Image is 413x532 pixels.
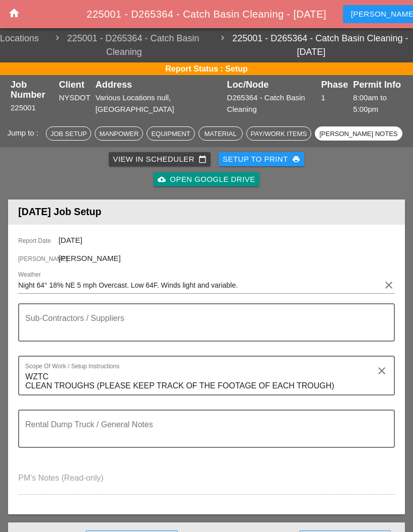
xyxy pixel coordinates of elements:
[198,126,243,141] button: Material
[7,128,42,137] span: Jump to :
[376,365,388,377] i: clear
[11,102,54,114] div: 225001
[113,154,206,165] div: View in Scheduler
[383,279,395,291] i: clear
[25,369,380,394] textarea: Scope Of Work / Setup Instructions
[39,32,210,59] span: 225001 - D265364 - Catch Basin Cleaning
[353,92,402,115] div: 8:00am to 5:00pm
[50,129,87,139] div: Job Setup
[219,152,304,166] button: Setup to Print
[210,32,413,59] a: 225001 - D265364 - Catch Basin Cleaning - [DATE]
[158,174,255,185] div: Open Google Drive
[95,92,222,115] div: Various Locations null, [GEOGRAPHIC_DATA]
[25,423,380,447] textarea: Rental Dump Truck / General Notes
[8,199,405,224] header: [DATE] Job Setup
[353,80,402,90] div: Permit Info
[227,80,316,90] div: Loc/Node
[198,155,206,163] i: calendar_today
[95,126,143,141] button: Manpower
[109,152,211,166] a: View in Scheduler
[223,154,300,165] div: Setup to Print
[321,92,348,104] div: 1
[8,7,20,19] i: home
[321,80,348,90] div: Phase
[319,129,397,139] div: [PERSON_NAME] Notes
[292,155,300,163] i: print
[18,277,381,293] input: Weather
[87,9,326,20] span: 225001 - D265364 - Catch Basin Cleaning - [DATE]
[246,126,311,141] button: Pay/Work Items
[25,316,380,341] textarea: Sub-Contractors / Suppliers
[99,129,139,139] div: Manpower
[18,254,58,263] span: [PERSON_NAME]
[46,126,91,141] button: Job Setup
[59,80,91,90] div: Client
[251,129,307,139] div: Pay/Work Items
[18,236,58,245] span: Report Date
[11,80,54,100] div: Job Number
[203,129,238,139] div: Material
[58,236,82,244] span: [DATE]
[227,92,316,115] div: D265364 - Catch Basin Cleaning
[158,175,166,183] i: cloud_upload
[147,126,194,141] button: Equipment
[58,254,120,262] span: [PERSON_NAME]
[95,80,222,90] div: Address
[59,92,91,104] div: NYSDOT
[151,129,190,139] div: Equipment
[315,126,402,141] button: [PERSON_NAME] Notes
[154,172,259,186] a: Open Google Drive
[18,470,395,494] textarea: PM's Notes (Read-only)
